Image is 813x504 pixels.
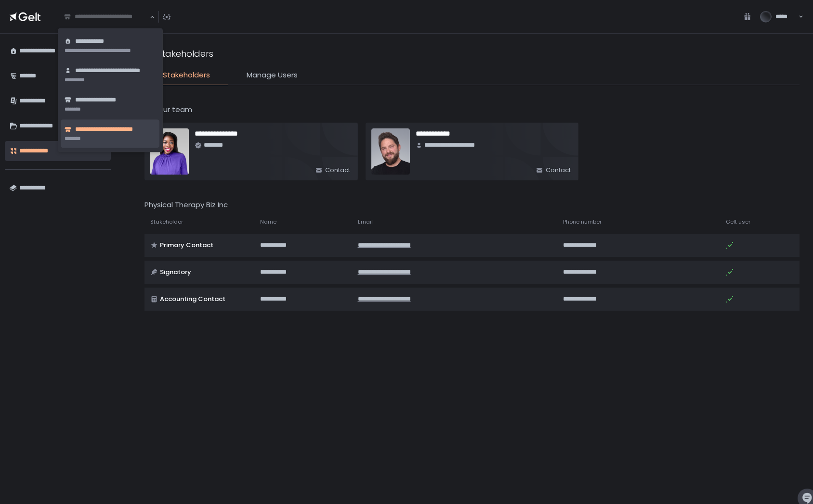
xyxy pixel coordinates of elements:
[563,218,602,226] span: Phone number
[157,47,213,60] h1: Stakeholders
[260,218,276,226] span: Name
[163,70,210,81] span: Stakeholders
[160,268,191,277] span: Signatory
[58,7,155,27] div: Search for option
[358,218,373,226] span: Email
[247,70,298,81] span: Manage Users
[160,241,213,250] span: Primary Contact
[150,218,183,226] span: Stakeholder
[160,295,225,303] span: Accounting Contact
[64,12,149,22] input: Search for option
[154,104,192,115] span: Your team
[726,218,750,226] span: Gelt user
[144,200,228,210] span: Physical Therapy Biz Inc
